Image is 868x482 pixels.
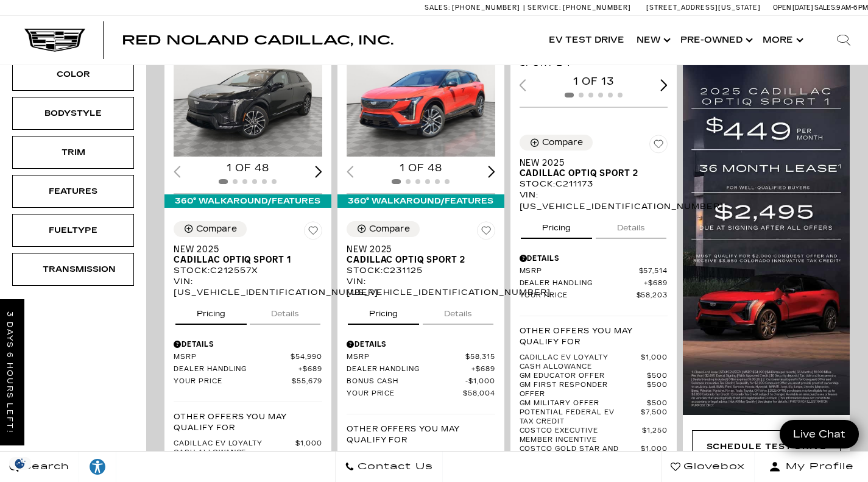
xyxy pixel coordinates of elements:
[757,16,807,65] button: More
[174,339,322,350] div: Pricing Details - New 2025 Cadillac OPTIQ Sport 1
[174,161,322,175] div: 1 of 48
[122,34,393,46] a: Red Noland Cadillac, Inc.
[19,458,69,475] span: Search
[520,353,641,372] span: Cadillac EV Loyalty Cash Allowance
[347,244,495,265] a: New 2025Cadillac OPTIQ Sport 2
[315,166,322,177] div: Next slide
[463,389,495,399] span: $58,004
[520,279,644,288] span: Dealer Handling
[520,381,668,399] a: GM First Responder Offer $500
[250,298,320,325] button: details tab
[520,168,659,179] span: Cadillac OPTIQ Sport 2
[520,279,668,288] a: Dealer Handling $689
[465,377,495,386] span: $1,000
[12,136,134,169] div: TrimTrim
[641,408,668,427] span: $7,500
[520,372,647,381] span: GM Educator Offer
[347,265,495,276] div: Stock : C231125
[780,420,859,448] a: Live Chat
[488,166,495,177] div: Next slide
[174,377,292,386] span: Your Price
[174,353,322,362] a: MSRP $54,990
[680,458,745,475] span: Glovebox
[347,377,495,386] a: Bonus Cash $1,000
[649,135,668,158] button: Save Vehicle
[347,43,498,157] img: 2025 Cadillac OPTIQ Sport 2 1
[520,267,668,276] a: MSRP $57,514
[641,353,668,372] span: $1,000
[355,458,433,475] span: Contact Us
[630,16,674,65] a: New
[707,440,827,453] div: Schedule Test Drive
[347,353,495,362] a: MSRP $58,315
[646,4,761,12] a: [STREET_ADDRESS][US_STATE]
[12,97,134,130] div: BodystyleBodystyle
[174,244,313,255] span: New 2025
[477,221,495,244] button: Save Vehicle
[520,427,668,445] a: Costco Executive Member Incentive $1,250
[12,214,134,247] div: FueltypeFueltype
[836,4,868,12] span: 9 AM-6 PM
[692,430,841,463] div: Schedule Test Drive
[520,445,668,472] a: Costco Gold Star and Business Member Incentive $1,000
[520,408,641,427] span: Potential Federal EV Tax Credit
[43,263,104,276] div: Transmission
[43,146,104,159] div: Trim
[24,29,85,52] img: Cadillac Dark Logo with Cadillac White Text
[520,353,668,372] a: Cadillac EV Loyalty Cash Allowance $1,000
[174,265,322,276] div: Stock : C212557X
[12,253,134,286] div: TransmissionTransmission
[596,212,666,239] button: details tab
[674,16,757,65] a: Pre-Owned
[814,4,836,12] span: Sales:
[348,298,419,325] button: pricing tab
[639,267,668,276] span: $57,514
[471,365,495,374] span: $689
[521,212,592,239] button: pricing tab
[543,16,630,65] a: EV Test Drive
[520,158,659,168] span: New 2025
[12,58,134,91] div: ColorColor
[520,445,641,472] span: Costco Gold Star and Business Member Incentive
[335,452,443,482] a: Contact Us
[347,161,495,175] div: 1 of 48
[347,221,420,237] button: Compare Vehicle
[174,439,295,458] span: Cadillac EV Loyalty Cash Allowance
[819,16,868,65] div: Search
[647,399,668,408] span: $500
[295,439,322,458] span: $1,000
[563,4,631,12] span: [PHONE_NUMBER]
[291,353,322,362] span: $54,990
[122,33,393,48] span: Red Noland Cadillac, Inc.
[520,179,668,190] div: Stock : C211173
[6,457,34,470] section: Click to Open Cookie Consent Modal
[12,175,134,208] div: FeaturesFeatures
[520,399,647,408] span: GM Military Offer
[298,365,322,374] span: $689
[347,244,486,255] span: New 2025
[523,4,634,11] a: Service: [PHONE_NUMBER]
[644,279,668,288] span: $689
[755,452,868,482] button: Open user profile menu
[520,408,668,427] a: Potential Federal EV Tax Credit $7,500
[196,224,237,235] div: Compare
[647,372,668,381] span: $500
[347,389,495,399] a: Your Price $58,004
[425,4,450,12] span: Sales:
[347,255,486,265] span: Cadillac OPTIQ Sport 2
[520,75,668,88] div: 1 of 13
[43,107,104,120] div: Bodystyle
[347,365,495,374] a: Dealer Handling $689
[174,377,322,386] a: Your Price $55,679
[520,427,643,445] span: Costco Executive Member Incentive
[647,381,668,399] span: $500
[520,291,637,300] span: Your Price
[637,291,668,300] span: $58,203
[661,452,755,482] a: Glovebox
[520,291,668,300] a: Your Price $58,203
[174,439,322,458] a: Cadillac EV Loyalty Cash Allowance $1,000
[520,190,668,211] div: VIN: [US_VEHICLE_IDENTIFICATION_NUMBER]
[520,372,668,381] a: GM Educator Offer $500
[174,411,322,433] p: Other Offers You May Qualify For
